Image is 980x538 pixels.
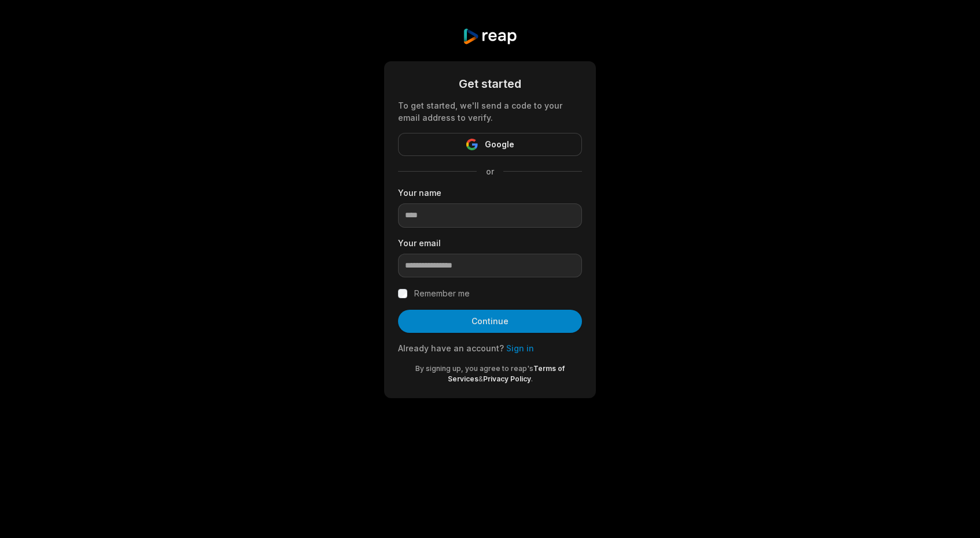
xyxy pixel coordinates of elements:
label: Your name [398,187,582,199]
span: By signing up, you agree to reap's [415,364,533,373]
a: Privacy Policy [483,374,531,383]
label: Remember me [414,287,470,300]
div: To get started, we'll send a code to your email address to verify. [398,99,582,124]
span: Google [485,138,514,151]
img: reap [462,28,517,45]
span: or [477,165,503,177]
div: Get started [398,75,582,92]
span: Already have an account? [398,343,504,353]
button: Continue [398,310,582,333]
button: Google [398,133,582,156]
a: Sign in [506,343,534,353]
span: . [531,374,533,383]
span: & [478,374,483,383]
label: Your email [398,237,582,249]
